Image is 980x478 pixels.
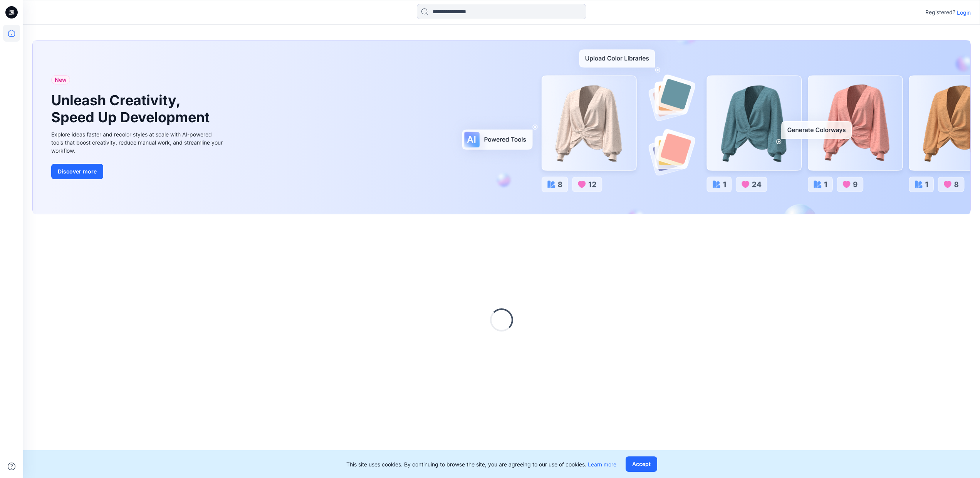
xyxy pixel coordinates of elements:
[588,461,616,468] a: Learn more
[51,92,213,125] h1: Unleash Creativity, Speed Up Development
[925,8,955,17] p: Registered?
[51,130,225,155] div: Explore ideas faster and recolor styles at scale with AI-powered tools that boost creativity, red...
[957,8,971,17] p: Login
[51,164,103,179] button: Discover more
[346,460,616,468] p: This site uses cookies. By continuing to browse the site, you are agreeing to our use of cookies.
[626,456,657,472] button: Accept
[55,75,67,84] span: New
[51,164,225,179] a: Discover more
